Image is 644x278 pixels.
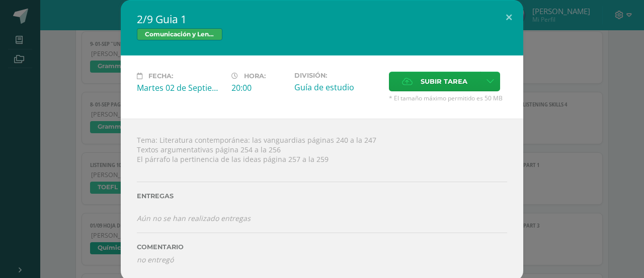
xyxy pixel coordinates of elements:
h2: 2/9 Guia 1 [137,12,507,26]
i: Aún no se han realizado entregas [137,213,251,223]
div: Guía de estudio [294,82,381,93]
span: * El tamaño máximo permitido es 50 MB [389,94,507,102]
div: Martes 02 de Septiembre [137,82,223,93]
span: Hora: [244,72,266,80]
label: División: [294,72,381,79]
span: Comunicación y Lenguaje [137,28,222,40]
label: Comentario [137,243,507,251]
i: no entregó [137,255,174,264]
label: Entregas [137,192,507,200]
span: Fecha: [148,72,173,80]
span: Subir tarea [421,72,467,91]
div: 20:00 [231,82,286,93]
